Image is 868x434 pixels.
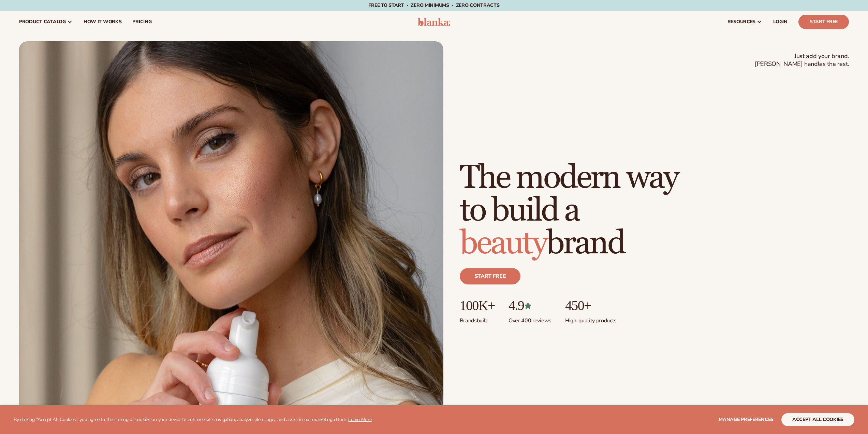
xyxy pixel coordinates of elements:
a: pricing [127,11,157,33]
p: 4.9 [509,298,551,313]
p: By clicking "Accept All Cookies", you agree to the storing of cookies on your device to enhance s... [14,417,372,423]
span: How It Works [84,19,122,25]
p: Brands built [460,313,495,324]
span: LOGIN [773,19,788,25]
p: High-quality products [565,313,617,324]
a: Learn More [348,416,371,423]
h1: The modern way to build a brand [460,162,678,260]
span: product catalog [19,19,66,25]
p: 450+ [565,298,617,313]
button: Manage preferences [719,413,774,426]
span: Manage preferences [719,416,774,423]
span: pricing [132,19,151,25]
img: logo [418,18,450,26]
p: Over 400 reviews [509,313,551,324]
button: accept all cookies [781,413,854,426]
a: product catalog [14,11,78,33]
a: Start free [460,268,521,284]
span: Free to start · ZERO minimums · ZERO contracts [368,2,499,9]
span: resources [727,19,755,25]
a: Start Free [798,15,849,29]
a: resources [722,11,768,33]
p: 100K+ [460,298,495,313]
span: beauty [460,223,546,263]
span: Just add your brand. [PERSON_NAME] handles the rest. [755,52,849,68]
a: LOGIN [768,11,793,33]
a: How It Works [78,11,127,33]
